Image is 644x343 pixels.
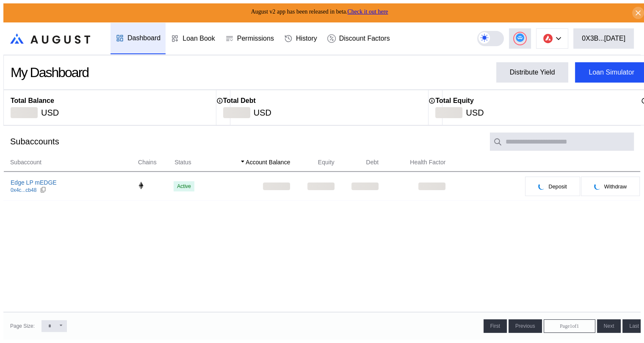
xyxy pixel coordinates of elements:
h2: Total Equity [435,97,473,105]
span: Chains [138,158,157,167]
a: Loan Book [166,23,220,54]
div: USD [41,107,59,118]
span: Health Factor [410,158,445,167]
span: August v2 app has been released in beta. [251,8,388,15]
h2: Total Debt [223,97,256,105]
button: pendingWithdraw [580,176,640,196]
div: Dashboard [127,34,160,42]
span: Status [174,158,191,167]
a: Dashboard [111,23,166,54]
span: Page 1 of 1 [560,323,579,329]
button: Distribute Yield [496,62,569,83]
button: First [484,319,507,333]
span: Withdraw [604,183,627,190]
a: History [279,23,322,54]
a: Discount Factors [322,23,395,54]
button: chain logo [536,28,568,49]
a: Check it out here [347,8,388,15]
a: Permissions [220,23,279,54]
div: Loan Book [182,35,215,42]
div: USD [466,107,484,118]
span: Next [604,323,614,329]
span: First [490,323,500,329]
img: chain logo [137,182,145,189]
div: Active [177,183,191,189]
span: Subaccount [10,158,41,167]
span: Previous [515,323,535,329]
span: Deposit [548,183,567,190]
span: Equity [318,158,334,167]
div: Permissions [237,35,274,42]
div: Discount Factors [339,35,390,42]
button: pendingDeposit [525,176,580,196]
button: 0X3B...[DATE] [573,28,634,49]
img: chain logo [543,34,553,43]
span: Last [629,323,639,329]
div: Subaccounts [10,137,59,147]
div: Distribute Yield [510,69,555,76]
div: Page Size: [10,323,35,329]
div: Edge LP mEDGE [11,179,57,186]
div: 0x4c...cb48 [11,187,36,193]
span: Debt [366,158,379,167]
div: Loan Simulator [589,69,634,76]
div: 0X3B...[DATE] [582,35,625,42]
img: pending [538,183,545,190]
div: USD [254,107,271,118]
button: Previous [509,319,542,333]
button: Next [597,319,621,333]
div: My Dashboard [11,65,88,80]
img: pending [594,183,601,190]
div: History [296,35,317,42]
span: Account Balance [246,158,290,167]
h2: Total Balance [11,97,54,105]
